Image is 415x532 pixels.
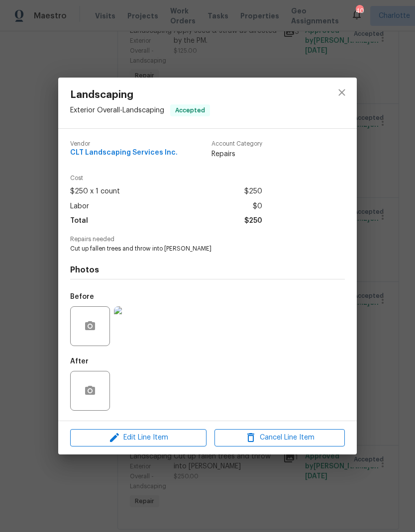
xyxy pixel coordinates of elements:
[70,214,88,228] span: Total
[70,184,120,199] span: $250 x 1 count
[253,199,262,214] span: $0
[70,429,207,446] button: Edit Line Item
[70,199,89,214] span: Labor
[217,432,342,444] span: Cancel Line Item
[73,432,204,444] span: Edit Line Item
[70,236,345,243] span: Repairs needed
[211,141,262,147] span: Account Category
[70,141,178,147] span: Vendor
[70,107,164,114] span: Exterior Overall - Landscaping
[244,214,262,228] span: $250
[356,6,363,16] div: 40
[70,293,94,300] h5: Before
[70,175,262,181] span: Cost
[70,358,89,365] h5: After
[214,429,345,446] button: Cancel Line Item
[171,105,209,115] span: Accepted
[70,265,345,275] h4: Photos
[211,149,262,159] span: Repairs
[70,149,178,157] span: CLT Landscaping Services Inc.
[330,81,354,104] button: close
[244,184,262,199] span: $250
[70,245,317,253] span: Cut up fallen trees and throw into [PERSON_NAME]
[70,89,210,100] span: Landscaping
